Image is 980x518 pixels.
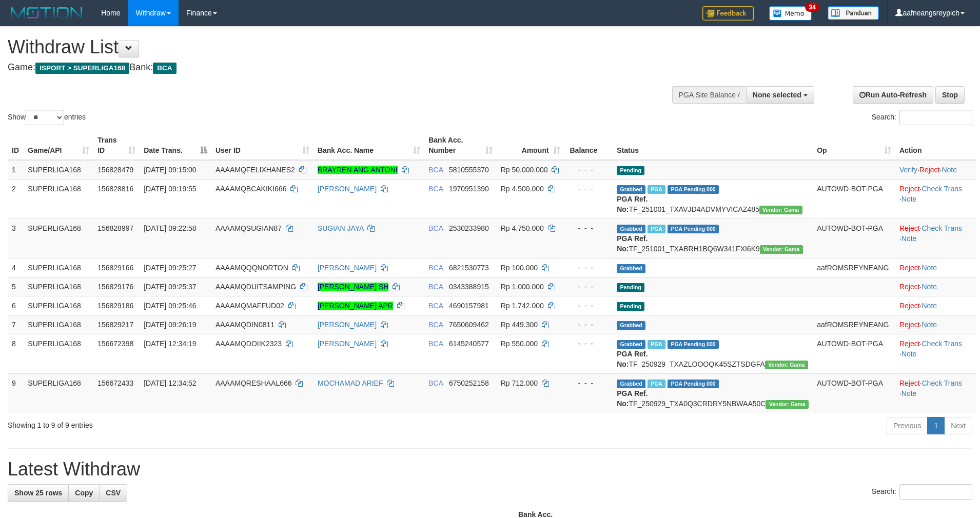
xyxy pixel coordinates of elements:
[449,379,489,387] span: Copy 6750252158 to clipboard
[668,225,719,233] span: PGA Pending
[8,131,24,160] th: ID
[613,179,813,218] td: TF_251001_TXAVJD4ADVMYVICAZ485
[901,234,917,243] a: Note
[144,321,196,329] span: [DATE] 09:26:19
[569,282,609,292] div: - - -
[648,340,665,349] span: Marked by aafsoycanthlai
[899,185,920,193] a: Reject
[569,320,609,330] div: - - -
[24,373,93,413] td: SUPERLIGA168
[428,340,443,348] span: BCA
[26,110,64,125] select: Showentries
[144,340,196,348] span: [DATE] 12:34:19
[449,166,489,174] span: Copy 5810555370 to clipboard
[769,6,812,21] img: Button%20Memo.svg
[828,6,879,20] img: panduan.png
[899,340,920,348] a: Reject
[944,417,972,434] a: Next
[497,131,564,160] th: Amount: activate to sort column ascending
[501,340,538,348] span: Rp 550.000
[569,263,609,273] div: - - -
[895,218,976,258] td: · ·
[813,315,895,334] td: aafROMSREYNEANG
[922,185,962,193] a: Check Trans
[428,379,443,387] span: BCA
[899,224,920,232] a: Reject
[617,350,648,368] b: PGA Ref. No:
[428,264,443,272] span: BCA
[813,218,895,258] td: AUTOWD-BOT-PGA
[569,338,609,349] div: - - -
[8,179,24,218] td: 2
[899,264,920,272] a: Reject
[14,489,62,497] span: Show 25 rows
[97,379,133,387] span: 156672433
[895,131,976,160] th: Action
[24,315,93,334] td: SUPERLIGA168
[648,380,665,388] span: Marked by aafsoycanthlai
[901,389,917,397] a: Note
[760,245,803,254] span: Vendor URL: https://trx31.1velocity.biz
[617,321,645,330] span: Grabbed
[927,417,945,434] a: 1
[922,283,937,291] a: Note
[449,302,489,310] span: Copy 4690157981 to clipboard
[922,302,937,310] a: Note
[759,206,802,214] span: Vendor URL: https://trx31.1velocity.biz
[8,160,24,180] td: 1
[8,258,24,277] td: 4
[501,283,544,291] span: Rp 1.000.000
[8,416,401,430] div: Showing 1 to 9 of 9 entries
[318,340,377,348] a: [PERSON_NAME]
[24,258,93,277] td: SUPERLIGA168
[895,179,976,218] td: · ·
[899,302,920,310] a: Reject
[668,340,719,349] span: PGA Pending
[813,334,895,373] td: AUTOWD-BOT-PGA
[899,321,920,329] a: Reject
[617,166,644,175] span: Pending
[97,340,133,348] span: 156672398
[424,131,497,160] th: Bank Acc. Number: activate to sort column ascending
[8,334,24,373] td: 8
[97,321,133,329] span: 156829217
[617,195,648,213] b: PGA Ref. No:
[449,224,489,232] span: Copy 2530233980 to clipboard
[8,296,24,315] td: 6
[428,224,443,232] span: BCA
[140,131,211,160] th: Date Trans.: activate to sort column descending
[922,340,962,348] a: Check Trans
[215,321,275,329] span: AAAAMQDIN0811
[144,264,196,272] span: [DATE] 09:25:27
[428,321,443,329] span: BCA
[813,373,895,413] td: AUTOWD-BOT-PGA
[895,258,976,277] td: ·
[318,302,393,310] a: [PERSON_NAME] APR
[813,131,895,160] th: Op: activate to sort column ascending
[318,321,377,329] a: [PERSON_NAME]
[215,340,282,348] span: AAAAMQDOIIK2323
[318,283,388,291] a: [PERSON_NAME] SH
[24,160,93,180] td: SUPERLIGA168
[617,302,644,311] span: Pending
[428,283,443,291] span: BCA
[813,258,895,277] td: aafROMSREYNEANG
[765,361,808,369] span: Vendor URL: https://trx31.1velocity.biz
[895,160,976,180] td: · ·
[99,484,127,502] a: CSV
[702,6,754,21] img: Feedback.jpg
[746,86,814,104] button: None selected
[8,484,69,502] a: Show 25 rows
[853,86,933,104] a: Run Auto-Refresh
[8,277,24,296] td: 5
[8,37,643,57] h1: Withdraw List
[501,379,538,387] span: Rp 712.000
[501,224,544,232] span: Rp 4.750.000
[895,296,976,315] td: ·
[899,484,972,500] input: Search:
[668,185,719,194] span: PGA Pending
[97,264,133,272] span: 156829166
[24,131,93,160] th: Game/API: activate to sort column ascending
[899,283,920,291] a: Reject
[8,315,24,334] td: 7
